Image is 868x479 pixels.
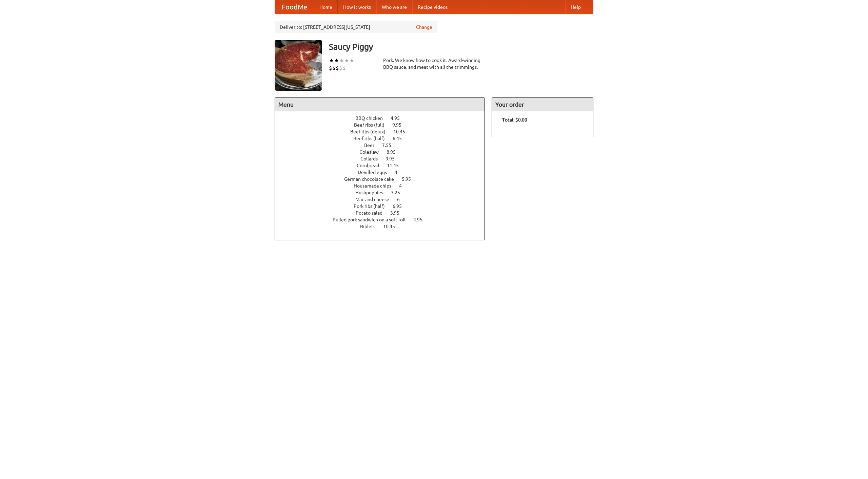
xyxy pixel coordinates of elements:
li: ★ [344,57,349,64]
h4: Your order [492,98,593,111]
a: BBQ chicken 4.95 [355,115,412,121]
span: 9.95 [386,156,401,161]
span: Coleslaw [359,149,386,155]
div: Deliver to: [STREET_ADDRESS][US_STATE] [275,21,437,33]
a: Pork ribs (half) 6.95 [354,203,414,209]
span: 11.45 [387,163,406,168]
span: Beer [364,143,381,148]
span: Housemade chips [354,183,398,189]
li: $ [329,64,332,72]
span: Potato salad [356,210,389,216]
a: Recipe videos [412,0,453,14]
a: Coleslaw 8.95 [359,149,408,155]
span: Mac and cheese [355,197,396,202]
a: Pulled pork sandwich on a soft roll 4.95 [333,217,435,222]
span: 4 [399,183,409,189]
span: Devilled eggs [358,170,394,175]
a: Change [416,24,432,30]
img: angular.jpg [275,40,322,91]
b: Total: $0.00 [502,117,527,123]
span: 10.45 [393,129,412,134]
a: Home [314,0,338,14]
span: 6.95 [393,203,409,209]
span: 7.55 [382,143,398,148]
a: Help [565,0,586,14]
a: Beef ribs (half) 6.45 [353,136,414,141]
span: Beef ribs (full) [354,122,391,128]
span: 8.95 [387,149,402,155]
a: Mac and cheese 6 [355,197,412,202]
span: 5.95 [402,176,418,182]
div: Pork. We know how to cook it. Award-winning BBQ sauce, and meat with all the trimmings. [383,57,485,70]
a: Who we are [376,0,412,14]
li: ★ [329,57,334,64]
h4: Menu [275,98,485,111]
a: Beef ribs (delux) 10.45 [350,129,418,134]
span: Beef ribs (delux) [350,129,392,134]
span: Riblets [360,224,382,229]
a: Collards 9.95 [360,156,407,161]
li: ★ [349,57,354,64]
span: Pulled pork sandwich on a soft roll [333,217,412,222]
span: 6 [397,197,407,202]
span: Collards [360,156,384,161]
span: Hushpuppies [355,190,390,195]
a: FoodMe [275,0,314,14]
span: 10.45 [383,224,402,229]
li: ★ [334,57,339,64]
li: ★ [339,57,344,64]
span: Pork ribs (half) [354,203,392,209]
span: BBQ chicken [355,115,390,121]
h3: Saucy Piggy [329,40,593,53]
a: Housemade chips 4 [354,183,414,189]
a: How it works [338,0,376,14]
a: Beef ribs (full) 9.95 [354,122,414,128]
span: 4.95 [391,115,407,121]
span: 6.45 [393,136,409,141]
span: Cornbread [357,163,386,168]
span: 3.95 [390,210,406,216]
li: $ [342,64,346,72]
span: 3.25 [391,190,407,195]
span: German chocolate cake [344,176,401,182]
span: 4.95 [413,217,429,222]
a: Riblets 10.45 [360,224,408,229]
a: Cornbread 11.45 [357,163,411,168]
span: Beef ribs (half) [353,136,392,141]
span: 9.95 [392,122,408,128]
a: Potato salad 3.95 [356,210,412,216]
li: $ [332,64,336,72]
span: 4 [395,170,404,175]
li: $ [339,64,342,72]
a: German chocolate cake 5.95 [344,176,423,182]
a: Beer 7.55 [364,143,404,148]
a: Devilled eggs 4 [358,170,410,175]
li: $ [336,64,339,72]
a: Hushpuppies 3.25 [355,190,413,195]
